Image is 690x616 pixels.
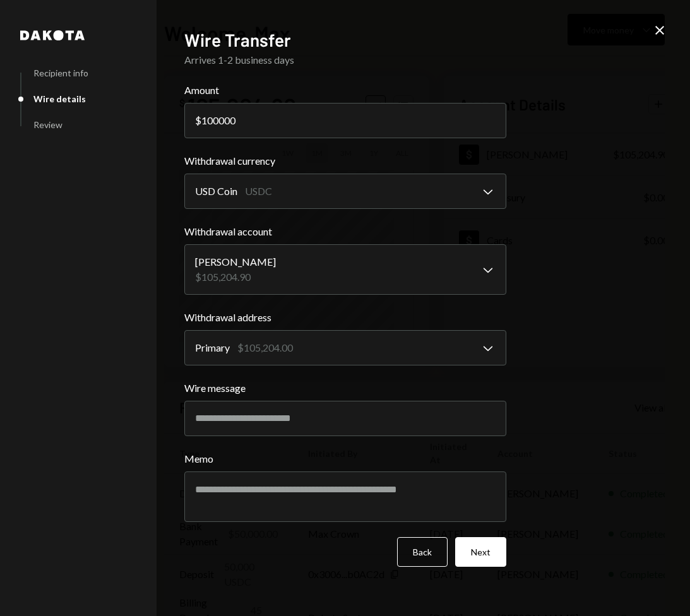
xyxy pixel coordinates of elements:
[184,83,506,98] label: Amount
[33,93,86,104] div: Wire details
[184,244,506,295] button: Withdrawal account
[33,68,88,78] div: Recipient info
[33,119,62,130] div: Review
[195,114,201,126] div: $
[245,184,272,199] div: USDC
[184,28,506,52] h2: Wire Transfer
[184,52,506,68] div: Arrives 1-2 business days
[184,153,506,169] label: Withdrawal currency
[184,330,506,365] button: Withdrawal address
[184,103,506,138] input: 0.00
[184,451,506,466] label: Memo
[184,224,506,239] label: Withdrawal account
[237,340,293,355] div: $105,204.00
[455,537,506,567] button: Next
[184,310,506,325] label: Withdrawal address
[184,174,506,209] button: Withdrawal currency
[397,537,448,567] button: Back
[184,381,506,396] label: Wire message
